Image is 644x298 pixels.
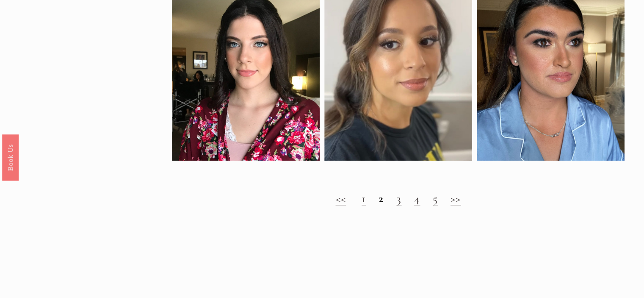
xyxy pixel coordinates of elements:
a: << [335,191,346,206]
a: Book Us [2,134,19,180]
a: >> [451,191,461,206]
a: 4 [414,191,420,206]
a: 3 [396,191,401,206]
a: 1 [362,191,366,206]
a: 5 [433,191,438,206]
strong: 2 [379,191,384,206]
